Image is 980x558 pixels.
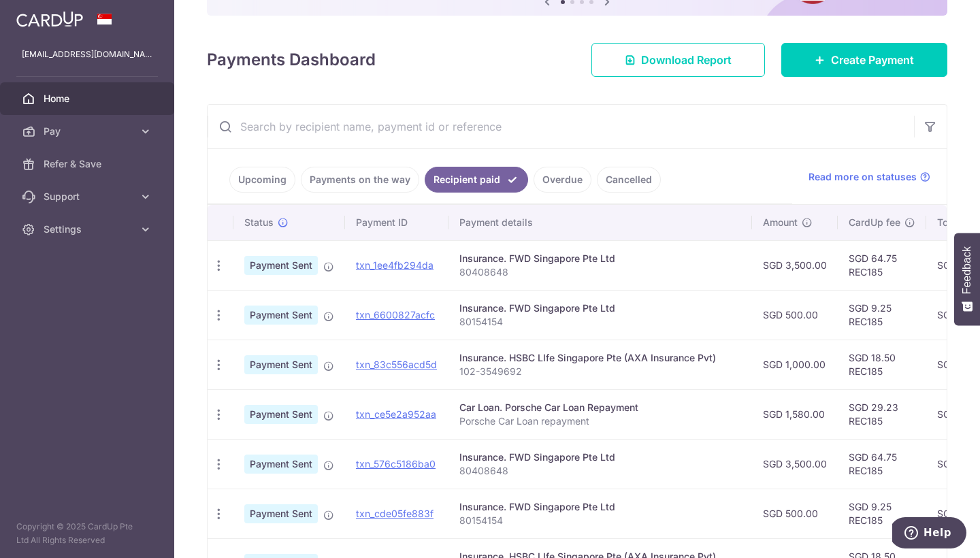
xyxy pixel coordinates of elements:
div: Insurance. HSBC LIfe Singapore Pte (AXA Insurance Pvt) [459,351,741,365]
div: Insurance. FWD Singapore Pte Ltd [459,450,741,464]
td: SGD 9.25 REC185 [838,290,926,340]
p: 80408648 [459,464,741,478]
td: SGD 29.23 REC185 [838,389,926,439]
iframe: Opens a widget where you can find more information [892,517,966,551]
td: SGD 1,580.00 [752,389,838,439]
a: Read more on statuses [808,170,930,184]
th: Payment details [448,205,752,240]
span: Payment Sent [244,405,318,424]
td: SGD 1,000.00 [752,340,838,389]
td: SGD 18.50 REC185 [838,340,926,389]
span: Read more on statuses [808,170,917,184]
span: CardUp fee [849,216,900,229]
td: SGD 3,500.00 [752,240,838,290]
img: CardUp [16,11,83,27]
span: Payment Sent [244,504,318,523]
div: Insurance. FWD Singapore Pte Ltd [459,252,741,265]
p: [EMAIL_ADDRESS][DOMAIN_NAME] [22,48,152,61]
span: Refer & Save [44,157,133,171]
th: Payment ID [345,205,448,240]
input: Search by recipient name, payment id or reference [208,105,914,148]
span: Payment Sent [244,256,318,275]
button: Feedback - Show survey [954,233,980,325]
span: Payment Sent [244,306,318,325]
a: txn_1ee4fb294da [356,259,434,271]
td: SGD 64.75 REC185 [838,240,926,290]
a: Payments on the way [301,167,419,193]
td: SGD 3,500.00 [752,439,838,489]
a: Cancelled [597,167,661,193]
div: Insurance. FWD Singapore Pte Ltd [459,301,741,315]
span: Feedback [961,246,973,294]
span: Status [244,216,274,229]
td: SGD 9.25 REC185 [838,489,926,538]
span: Payment Sent [244,355,318,374]
span: Support [44,190,133,203]
a: txn_cde05fe883f [356,508,434,519]
p: 80408648 [459,265,741,279]
a: txn_ce5e2a952aa [356,408,436,420]
a: Upcoming [229,167,295,193]
p: 80154154 [459,315,741,329]
td: SGD 500.00 [752,290,838,340]
p: Porsche Car Loan repayment [459,414,741,428]
p: 80154154 [459,514,741,527]
a: Recipient paid [425,167,528,193]
div: Insurance. FWD Singapore Pte Ltd [459,500,741,514]
span: Home [44,92,133,105]
a: Create Payment [781,43,947,77]
span: Amount [763,216,798,229]
span: Download Report [641,52,732,68]
span: Create Payment [831,52,914,68]
td: SGD 500.00 [752,489,838,538]
span: Settings [44,223,133,236]
div: Car Loan. Porsche Car Loan Repayment [459,401,741,414]
h4: Payments Dashboard [207,48,376,72]
a: txn_6600827acfc [356,309,435,321]
td: SGD 64.75 REC185 [838,439,926,489]
a: Download Report [591,43,765,77]
a: txn_576c5186ba0 [356,458,436,470]
a: txn_83c556acd5d [356,359,437,370]
p: 102-3549692 [459,365,741,378]
span: Payment Sent [244,455,318,474]
a: Overdue [534,167,591,193]
span: Pay [44,125,133,138]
